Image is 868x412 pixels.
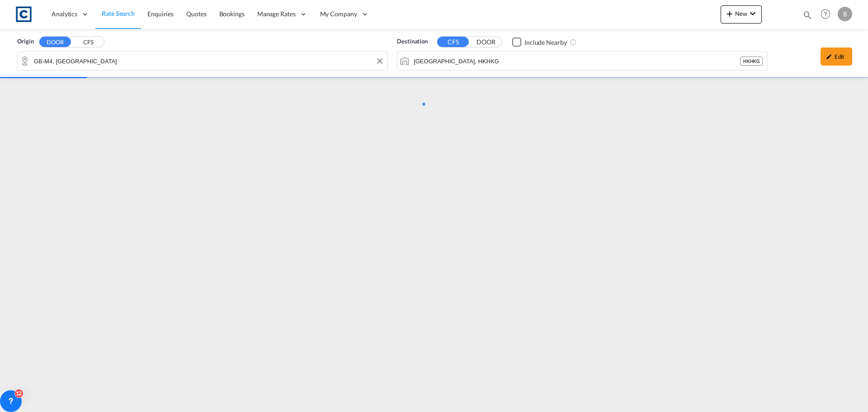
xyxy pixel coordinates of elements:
button: icon-plus 400-fgNewicon-chevron-down [721,5,762,24]
span: Analytics [52,9,77,19]
span: New [724,10,758,17]
span: Rate Search [102,9,135,17]
span: My Company [320,9,357,19]
md-icon: icon-magnify [802,10,812,20]
span: Quotes [186,10,206,18]
span: Enquiries [147,10,174,18]
input: Search by Port [414,54,740,68]
md-icon: icon-plus 400-fg [724,8,735,19]
span: Bookings [219,10,245,18]
img: 1fdb9190129311efbfaf67cbb4249bed.jpeg [14,4,34,24]
md-icon: icon-chevron-down [747,8,758,19]
md-checkbox: Checkbox No Ink [512,37,567,47]
div: B [838,7,852,21]
span: Help [818,6,833,22]
button: Clear Input [373,54,387,68]
div: icon-magnify [802,10,812,24]
span: Origin [17,37,33,46]
span: Manage Rates [257,9,296,19]
div: Help [818,6,838,23]
md-icon: icon-pencil [826,53,832,60]
button: CFS [72,37,104,47]
md-input-container: GB-M4, Manchester [18,52,387,70]
md-icon: Unchecked: Ignores neighbouring ports when fetching rates.Checked : Includes neighbouring ports w... [570,38,577,46]
button: CFS [437,37,469,47]
button: DOOR [39,37,71,47]
div: Include Nearby [524,38,567,47]
div: icon-pencilEdit [821,47,852,66]
input: Search by Door [34,54,383,68]
button: DOOR [470,37,502,47]
div: HKHKG [740,57,763,66]
md-input-container: Hong Kong, HKHKG [397,52,767,70]
span: Destination [397,37,428,46]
